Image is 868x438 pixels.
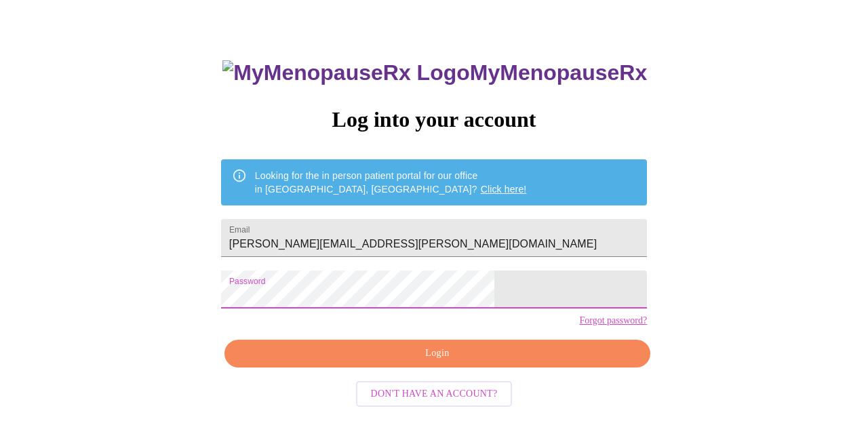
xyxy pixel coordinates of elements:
[356,381,513,407] button: Don't have an account?
[371,386,498,403] span: Don't have an account?
[222,60,647,85] h3: MyMenopauseRx
[221,107,647,132] h3: Log into your account
[255,163,527,201] div: Looking for the in person patient portal for our office in [GEOGRAPHIC_DATA], [GEOGRAPHIC_DATA]?
[579,315,647,326] a: Forgot password?
[222,60,469,85] img: MyMenopauseRx Logo
[224,340,650,367] button: Login
[240,345,635,362] span: Login
[353,387,516,399] a: Don't have an account?
[481,184,527,195] a: Click here!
